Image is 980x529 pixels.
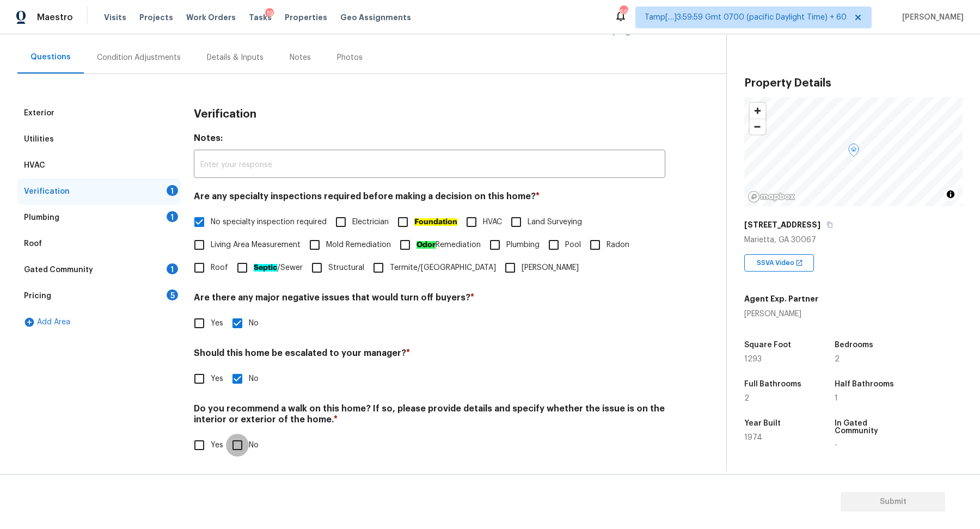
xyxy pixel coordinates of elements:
[340,12,411,23] span: Geo Assignments
[167,290,178,300] div: 5
[211,217,327,228] span: No specialty inspection required
[390,262,496,274] span: Termite/[GEOGRAPHIC_DATA]
[167,263,178,274] div: 1
[167,185,178,196] div: 1
[835,341,873,349] h5: Bedrooms
[757,257,799,268] span: SSVA Video
[139,12,173,23] span: Projects
[744,97,963,206] canvas: Map
[211,262,228,274] span: Roof
[24,212,59,223] div: Plumbing
[254,264,277,272] ah_el_jm_1744359450070: Septic
[744,235,963,245] div: Marietta, GA 30067
[522,262,579,274] span: [PERSON_NAME]
[947,188,954,200] span: Toggle attribution
[254,262,303,274] span: /Sewer
[24,291,51,302] div: Pricing
[24,264,93,275] div: Gated Community
[97,52,181,63] div: Condition Adjustments
[414,218,457,226] ah_el_jm_1744356462066: Foundation
[848,144,859,161] div: Map marker
[744,309,818,319] div: [PERSON_NAME]
[265,8,274,19] div: 19
[249,440,259,451] span: No
[337,52,363,63] div: Photos
[565,239,581,251] span: Pool
[795,259,803,267] img: Open In New Icon
[898,12,964,23] span: [PERSON_NAME]
[194,133,665,148] h4: Notes:
[744,355,762,363] span: 1293
[744,78,963,89] h3: Property Details
[835,380,894,388] h5: Half Bathrooms
[24,108,54,119] div: Exterior
[249,14,272,21] span: Tasks
[750,119,765,134] span: Zoom out
[211,239,301,251] span: Living Area Measurement
[17,309,181,335] div: Add Area
[744,395,749,402] span: 2
[750,103,765,119] button: Zoom in
[326,239,391,251] span: Mold Remediation
[944,188,957,201] button: Toggle attribution
[194,191,665,206] h4: Are any specialty inspections required before making a decision on this home?
[167,211,178,222] div: 1
[744,219,820,230] h5: [STREET_ADDRESS]
[352,217,389,228] span: Electrician
[24,238,42,249] div: Roof
[835,420,904,435] h5: In Gated Community
[744,420,781,427] h5: Year Built
[24,186,70,197] div: Verification
[416,239,481,251] span: Remediation
[194,292,665,307] h4: Are there any major negative issues that would turn off buyers?
[744,254,814,272] div: SSVA Video
[285,12,327,23] span: Properties
[211,373,223,385] span: Yes
[483,217,502,228] span: HVAC
[30,52,71,63] div: Questions
[748,190,795,203] a: Mapbox homepage
[194,152,665,178] input: Enter your response
[194,109,256,120] h3: Verification
[744,341,791,349] h5: Square Foot
[24,160,45,171] div: HVAC
[194,348,665,363] h4: Should this home be escalated to your manager?
[24,134,54,145] div: Utilities
[835,395,838,402] span: 1
[186,12,236,23] span: Work Orders
[744,380,801,388] h5: Full Bathrooms
[328,262,364,274] span: Structural
[835,355,840,363] span: 2
[249,318,259,329] span: No
[750,119,765,134] button: Zoom out
[506,239,540,251] span: Plumbing
[744,434,762,441] span: 1974
[194,403,665,429] h4: Do you recommend a walk on this home? If so, please provide details and specify whether the issue...
[825,220,835,230] button: Copy Address
[645,12,847,23] span: Tamp[…]3:59:59 Gmt 0700 (pacific Daylight Time) + 60
[416,241,436,249] ah_el_jm_1744356538015: Odor
[211,318,223,329] span: Yes
[607,239,629,251] span: Radon
[249,373,259,385] span: No
[620,7,627,17] div: 699
[835,441,837,449] span: -
[207,52,264,63] div: Details & Inputs
[290,52,311,63] div: Notes
[37,12,73,23] span: Maestro
[528,217,582,228] span: Land Surveying
[104,12,126,23] span: Visits
[211,440,223,451] span: Yes
[744,293,818,304] h5: Agent Exp. Partner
